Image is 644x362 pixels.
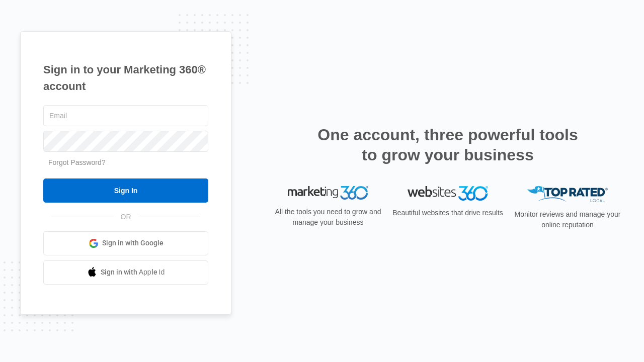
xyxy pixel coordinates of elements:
[43,61,208,95] h1: Sign in to your Marketing 360® account
[43,260,208,285] a: Sign in with Apple Id
[272,207,384,228] p: All the tools you need to grow and manage your business
[314,125,581,165] h2: One account, three powerful tools to grow your business
[288,186,368,200] img: Marketing 360
[408,186,488,201] img: Websites 360
[511,209,624,230] p: Monitor reviews and manage your online reputation
[43,105,208,126] input: Email
[43,178,208,203] input: Sign In
[102,238,164,248] span: Sign in with Google
[114,212,138,222] span: OR
[101,267,165,278] span: Sign in with Apple Id
[43,231,208,255] a: Sign in with Google
[391,208,504,218] p: Beautiful websites that drive results
[48,158,106,166] a: Forgot Password?
[527,186,608,203] img: Top Rated Local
